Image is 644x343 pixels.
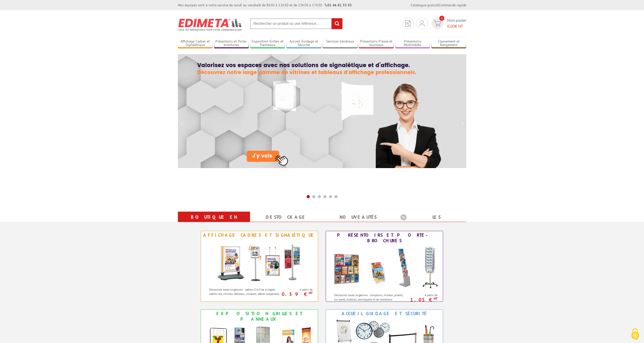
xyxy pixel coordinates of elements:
span: € HT [447,23,466,29]
span: A partir de [283,288,313,292]
p: Découvrez toute la gamme : cadres Clic-Clac à clapet, cadres Led, vitrines, tableaux, cimaises, c... [209,287,281,296]
img: devis rapide [419,20,425,26]
div: | [411,3,466,8]
img: devis rapide [434,21,441,26]
strong: 01 46 81 33 03 [325,3,352,7]
input: Rechercher un produit ou une référence... [250,18,343,29]
span: A partir de [408,293,438,297]
a: Destockage [256,213,316,222]
img: Présentoir, panneau, stand - Edimeta - PLV, affichage, mobilier bureau, entreprise [178,15,242,34]
span: 0 [439,16,444,21]
a: Présentoirs Multimédia [395,39,430,48]
img: Cookies (fenêtre modale) [629,328,641,340]
div: Présentoirs et Porte-brochures [327,232,442,244]
input: rechercher [331,18,342,29]
a: Accueil Guidage et Sécurité [286,39,321,48]
a: devis rapide 0 Mon panier 0,00€ HT [430,17,466,29]
a: Présentoirs et Porte-brochures [214,39,249,48]
a: Catalogue gratuit [411,3,438,7]
span: 0,00 [447,24,455,29]
sup: HT [434,296,438,301]
img: Présentoirs et Porte-brochures [329,245,440,290]
p: 0.39 € [280,293,313,296]
a: nouveautés [328,213,388,222]
div: Nos équipes sont à votre service du lundi au vendredi de 8h30 à 12h30 et de 13h30 à 17h30 [178,3,352,8]
img: Affichage Cadres et Signalétique [213,239,306,285]
a: Services Généraux [323,39,358,48]
div: Exposition Grilles et Panneaux [202,311,317,322]
img: devis rapide [405,20,410,27]
a: Boutique en ligne [184,213,244,231]
sup: HT [309,291,313,295]
a: Commande rapide [439,3,466,7]
a: Affichage Cadres et Signalétique [178,39,213,48]
a: Les promotions [400,213,460,231]
a: Affichage Cadres et Signalétique Affichage Cadres et Signalétique Découvrez toute la gamme : cadr... [201,231,318,302]
a: Classement et Rangement [431,39,466,48]
button: Cookies (fenêtre modale) [626,326,644,343]
p: Découvrez toute la gamme : comptoirs, muraux, pliants, sur pieds, mobiles, tourniquets et de nomb... [334,293,406,306]
div: Affichage Cadres et Signalétique [202,232,317,238]
p: 1.05 € [405,298,438,301]
a: Exposition Grilles et Panneaux [250,39,285,48]
div: Accueil Guidage et Sécurité [327,311,442,316]
a: Présentoirs Presse et Journaux [359,39,394,48]
b: Les promotions [400,213,464,223]
a: Présentoirs et Porte-brochures Présentoirs et Porte-brochures Découvrez toute la gamme : comptoir... [326,231,443,302]
span: Mon panier [447,17,466,29]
